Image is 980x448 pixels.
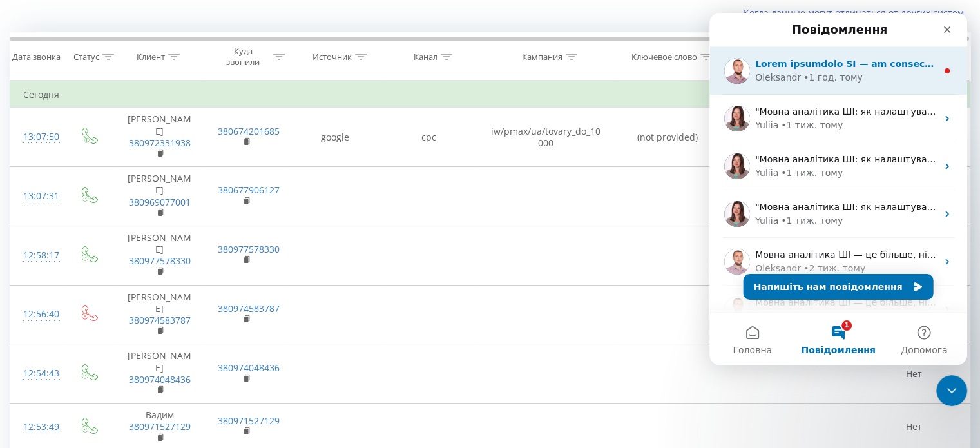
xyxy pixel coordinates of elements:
span: Головна [23,333,62,342]
a: 380977578330 [218,243,280,255]
a: 380674201685 [218,125,280,137]
a: 380974583787 [129,314,191,326]
img: Profile image for Oleksandr [15,284,41,309]
span: Допомога [191,333,238,342]
a: 380972331938 [129,137,191,149]
a: 380677906127 [218,184,280,196]
td: [PERSON_NAME] [114,108,204,167]
a: 380974048436 [218,362,280,374]
td: (not provided) [615,108,719,167]
a: 380971527129 [218,414,280,427]
div: Oleksandr [46,297,91,310]
a: Когда данные могут отличаться от других систем [744,6,970,19]
a: 380974583787 [218,302,280,315]
td: Нет [858,344,970,404]
a: 380977578330 [129,255,191,267]
div: 12:56:40 [23,302,53,327]
div: Дата звонка [12,52,61,63]
div: Кампания [522,52,562,63]
td: [PERSON_NAME] [114,226,204,285]
div: Клиент [137,52,165,63]
td: cpc [382,108,476,167]
div: 13:07:31 [23,184,53,209]
div: 12:54:43 [23,361,53,386]
a: 380969077001 [129,196,191,208]
td: [PERSON_NAME] [114,167,204,226]
iframe: Intercom live chat [936,375,967,406]
div: Канал [414,52,437,63]
div: Источник [312,52,352,63]
td: [PERSON_NAME] [114,344,204,404]
div: Ключевое слово [631,52,697,63]
div: Статус [73,52,99,63]
a: 380971527129 [129,420,191,433]
div: 13:07:50 [23,124,53,150]
div: Куда звонили [216,46,271,68]
div: Oleksandr [46,249,91,262]
td: [PERSON_NAME] [114,285,204,344]
a: 380974048436 [129,373,191,385]
div: • 2 тиж. тому [94,249,156,262]
td: iw/pmax/ua/tovary_do_10000 [476,108,615,167]
div: 12:53:49 [23,414,53,440]
button: Допомога [172,300,258,352]
span: Повідомлення [91,333,166,342]
div: • 2 тиж. тому [94,297,156,310]
td: Сегодня [10,82,970,108]
iframe: Intercom live chat [709,13,967,365]
button: Напишіть нам повідомлення [34,261,224,287]
button: Повідомлення [86,300,171,352]
td: google [288,108,382,167]
div: 12:58:17 [23,243,53,268]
